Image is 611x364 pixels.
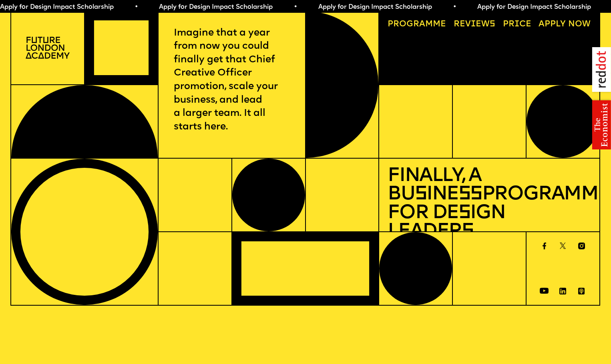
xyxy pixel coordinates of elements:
span: A [539,20,545,28]
h1: Finally, a Bu ine Programme for De ign Leader [388,167,591,241]
a: Apply now [535,16,595,32]
span: • [290,4,294,10]
span: a [419,20,425,28]
span: s [458,203,470,223]
a: Price [498,16,535,32]
span: s [462,222,474,241]
span: s [415,185,427,204]
span: • [131,4,135,10]
span: ss [458,185,482,204]
a: Programme [384,16,450,32]
a: Reviews [449,16,499,32]
p: Imagine that a year from now you could finally get that Chief Creative Officer promotion, scale y... [174,27,289,134]
span: • [449,4,453,10]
